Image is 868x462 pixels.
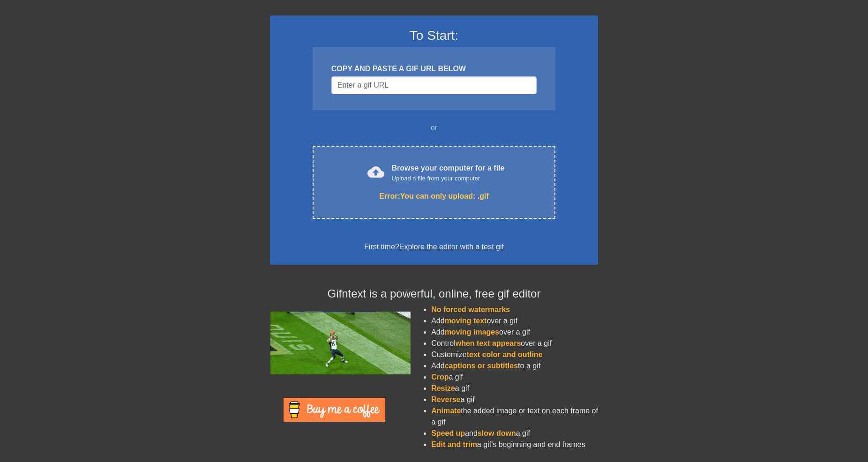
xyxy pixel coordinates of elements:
span: Reverse [431,395,460,403]
li: the added image or text on each frame of a gif [431,405,598,428]
div: Error: You can only upload: .gif [332,191,536,202]
div: or [294,122,574,134]
span: when text appears [456,339,521,347]
span: Animate [431,407,461,415]
li: Add over a gif [431,315,598,327]
span: Crop [431,373,449,381]
span: moving text [445,317,487,325]
span: text color and outline [467,350,543,358]
h4: Gifntext is a powerful, online, free gif editor [270,287,598,301]
span: Speed up [431,429,465,437]
span: Edit and trim [431,440,477,448]
input: Username [331,76,537,94]
li: Add to a gif [431,360,598,372]
div: COPY AND PASTE A GIF URL BELOW [331,63,537,75]
span: captions or subtitles [445,362,518,370]
span: No forced watermarks [431,306,510,313]
li: and a gif [431,428,598,439]
h3: To Start: [282,28,586,44]
li: a gif [431,383,598,394]
li: a gif [431,394,598,405]
a: Explore the editor with a test gif [399,243,504,251]
div: Browse your computer for a file [392,163,505,183]
img: Buy Me A Coffee [284,398,385,422]
div: First time? [282,241,586,253]
span: slow down [478,429,516,437]
span: moving images [445,328,499,336]
div: Upload a file from your computer [392,174,505,183]
span: cloud_upload [367,164,384,180]
li: Customize [431,349,598,360]
li: Add over a gif [431,327,598,338]
li: a gif's beginning and end frames [431,439,598,450]
li: a gif [431,372,598,383]
li: Control over a gif [431,338,598,349]
img: football_small.gif [270,312,411,374]
span: Resize [431,384,455,392]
